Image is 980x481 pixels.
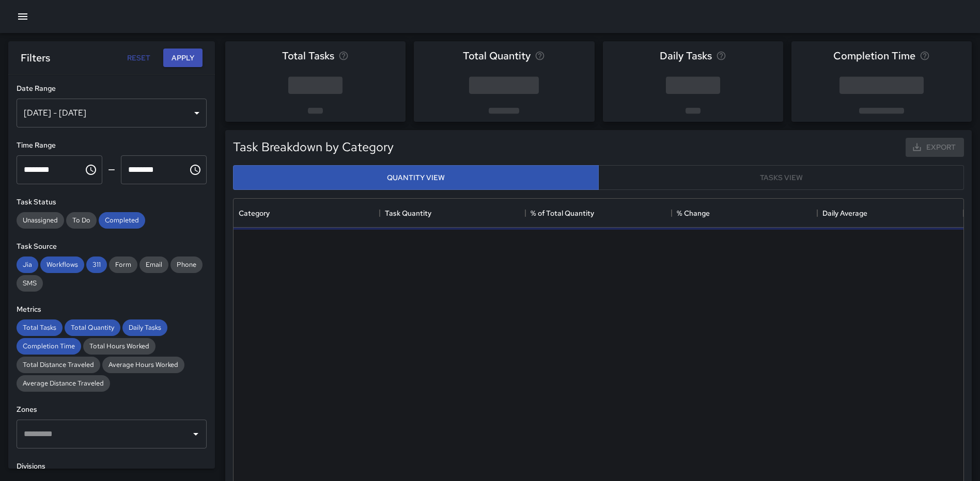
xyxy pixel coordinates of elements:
span: Total Distance Traveled [17,360,100,369]
button: Choose time, selected time is 11:59 PM [185,159,206,180]
span: Jia [17,260,38,269]
span: Completed [99,216,145,225]
span: Workflows [40,260,84,269]
div: Category [239,199,270,228]
div: % Change [672,199,818,228]
span: Form [109,260,137,269]
span: Completion Time [17,342,81,350]
div: Daily Average [817,199,963,228]
div: Daily Average [822,199,867,228]
span: SMS [17,279,43,287]
h6: Date Range [17,83,207,94]
div: Task Quantity [380,199,526,228]
span: Total Hours Worked [83,342,155,350]
div: % of Total Quantity [531,199,594,228]
span: Phone [170,260,203,269]
div: Total Quantity [65,319,120,336]
h6: Zones [17,404,207,415]
svg: Average time taken to complete tasks in the selected period, compared to the previous period. [920,51,930,61]
span: Average Distance Traveled [17,379,110,388]
span: 311 [86,260,107,269]
div: Completion Time [17,338,81,355]
span: Daily Tasks [122,323,167,332]
span: Total Quantity [65,323,120,332]
h6: Filters [21,50,50,66]
div: Category [234,199,380,228]
svg: Total task quantity in the selected period, compared to the previous period. [535,51,545,61]
div: Jia [17,256,38,273]
div: SMS [17,275,43,292]
button: Apply [163,49,203,68]
span: Email [139,260,168,269]
div: % Change [677,199,710,228]
h6: Task Source [17,241,207,252]
button: Choose time, selected time is 12:00 AM [81,159,101,180]
div: Phone [170,256,203,273]
span: Daily Tasks [660,47,712,64]
svg: Average number of tasks per day in the selected period, compared to the previous period. [716,51,726,61]
div: Completed [99,212,145,229]
button: Reset [122,49,155,68]
div: % of Total Quantity [525,199,672,228]
span: Unassigned [17,216,64,225]
h6: Time Range [17,140,207,151]
div: Total Distance Traveled [17,357,100,373]
div: 311 [86,256,107,273]
svg: Total number of tasks in the selected period, compared to the previous period. [338,51,349,61]
span: To Do [66,216,97,225]
h5: Task Breakdown by Category [233,139,901,155]
div: Workflows [40,256,84,273]
span: Completion Time [833,47,915,64]
span: Average Hours Worked [102,360,184,369]
div: Average Distance Traveled [17,375,110,392]
span: Total Tasks [282,47,334,64]
h6: Task Status [17,197,207,208]
h6: Metrics [17,304,207,315]
span: Total Tasks [17,323,63,332]
div: To Do [66,212,97,229]
div: Task Quantity [385,199,431,228]
h6: Divisions [17,461,207,472]
button: Open [189,427,203,441]
div: [DATE] - [DATE] [17,99,207,127]
div: Form [109,256,137,273]
span: Total Quantity [463,47,531,64]
div: Average Hours Worked [102,357,184,373]
div: Daily Tasks [122,319,167,336]
div: Unassigned [17,212,64,229]
div: Total Tasks [17,319,63,336]
div: Email [139,256,168,273]
div: Total Hours Worked [83,338,155,355]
